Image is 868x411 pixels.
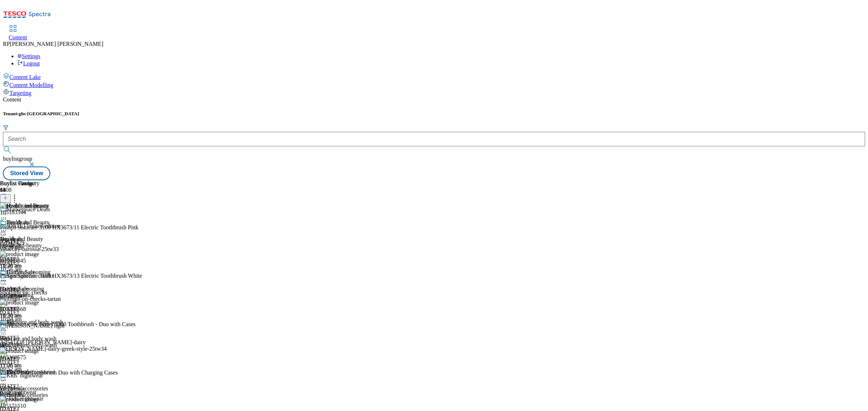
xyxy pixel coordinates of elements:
span: Content Lake [9,74,41,80]
span: Targeting [9,90,31,96]
span: ghs-[GEOGRAPHIC_DATA] [19,111,79,116]
span: Content [9,34,27,40]
a: Content [9,26,27,41]
a: Content Modelling [3,81,865,88]
button: Stored View [3,166,50,180]
span: Content Modelling [9,82,53,88]
span: [PERSON_NAME] [PERSON_NAME] [10,41,103,47]
h5: Tenant: [3,111,865,117]
span: RP [3,41,10,47]
a: Targeting [3,88,865,96]
a: Settings [17,53,41,59]
a: Content Lake [3,73,865,81]
input: Search [3,132,865,146]
div: Content [3,96,865,103]
a: Logout [17,60,40,66]
svg: Search Filters [3,125,9,130]
span: buylistgroup [3,156,32,162]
